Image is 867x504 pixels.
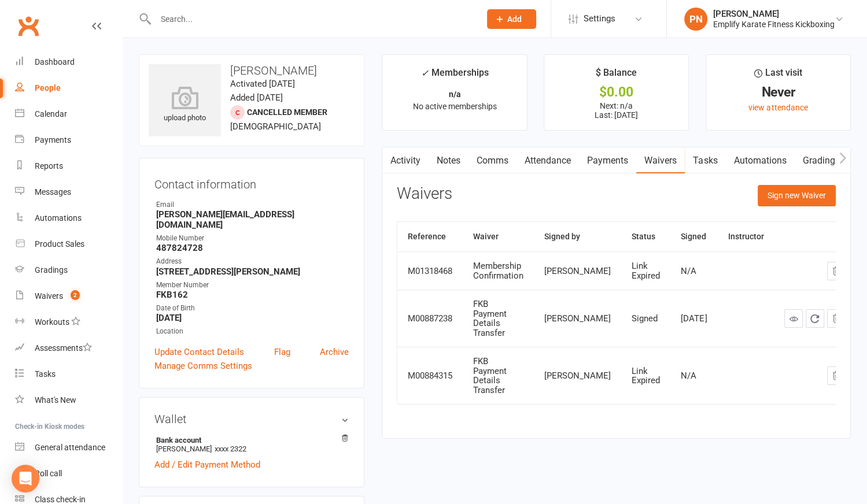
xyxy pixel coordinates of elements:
div: Never [717,86,840,98]
a: Update Contact Details [154,345,244,359]
div: Assessments [35,343,92,353]
strong: Bank account [156,436,343,444]
strong: n/a [448,90,460,99]
a: Flag [274,345,290,359]
input: Search... [152,11,472,27]
div: PN [684,8,707,31]
th: Waiver [463,222,534,251]
a: Calendar [15,101,122,127]
th: Status [621,222,670,251]
div: $ Balance [596,65,637,86]
a: Activity [382,147,429,174]
a: Tasks [685,147,725,174]
div: Class check-in [35,495,86,504]
div: Tasks [35,369,56,379]
strong: 487824728 [156,243,349,253]
div: Signed [632,314,660,324]
h3: Waivers [397,185,452,203]
a: Dashboard [15,49,122,75]
i: ✓ [420,68,428,79]
div: People [35,83,61,92]
div: [PERSON_NAME] [713,9,835,19]
div: M01318468 [408,266,452,276]
div: Open Intercom Messenger [12,465,39,492]
a: People [15,75,122,101]
div: Payments [35,135,71,144]
div: N/A [681,266,707,276]
div: Reports [35,161,63,171]
span: No active memberships [412,102,496,111]
button: Add [487,9,536,29]
a: Roll call [15,461,122,487]
strong: [STREET_ADDRESS][PERSON_NAME] [156,266,349,277]
div: N/A [681,371,707,381]
div: Automations [35,213,82,223]
a: Automations [725,147,794,174]
div: FKB Payment Details Transfer [473,357,523,395]
p: Next: n/a Last: [DATE] [555,101,678,120]
span: Settings [584,6,615,32]
div: M00884315 [408,371,452,381]
h3: Wallet [154,413,349,425]
a: Workouts [15,309,122,335]
div: Date of Birth [156,303,349,314]
div: Mobile Number [156,233,349,244]
div: Waivers [35,291,63,301]
h3: Contact information [154,173,349,191]
th: Signed [670,222,717,251]
strong: [DATE] [156,313,349,323]
strong: [PERSON_NAME][EMAIL_ADDRESS][DOMAIN_NAME] [156,209,349,230]
div: Link Expired [632,366,660,386]
a: Payments [15,127,122,153]
div: Gradings [35,265,68,275]
span: xxxx 2322 [215,444,246,453]
strong: FKB162 [156,290,349,300]
time: Activated [DATE] [230,79,295,89]
div: Memberships [420,65,488,87]
span: Add [507,14,522,24]
a: What's New [15,387,122,413]
a: Automations [15,205,122,231]
a: Assessments [15,335,122,361]
li: [PERSON_NAME] [154,434,349,455]
div: Link Expired [632,261,660,280]
th: Instructor [717,222,774,251]
div: FKB Payment Details Transfer [473,299,523,338]
div: [PERSON_NAME] [544,314,611,324]
a: Comms [468,147,516,174]
div: Location [156,326,349,337]
span: 2 [71,290,80,300]
div: Product Sales [35,239,84,249]
a: General attendance kiosk mode [15,435,122,461]
time: Added [DATE] [230,92,283,103]
h3: [PERSON_NAME] [149,64,355,77]
div: [DATE] [681,314,707,324]
a: Clubworx [14,12,43,40]
div: Last visit [754,65,802,86]
a: Tasks [15,361,122,387]
div: Address [156,256,349,267]
div: Roll call [35,469,62,478]
div: [PERSON_NAME] [544,371,611,381]
a: Attendance [516,147,579,174]
div: M00887238 [408,314,452,324]
div: [PERSON_NAME] [544,266,611,276]
button: Sign new Waiver [758,185,836,206]
div: Workouts [35,317,69,327]
div: Email [156,199,349,210]
div: What's New [35,395,76,405]
a: Messages [15,179,122,205]
a: Product Sales [15,231,122,257]
a: Add / Edit Payment Method [154,458,260,472]
th: Signed by [534,222,621,251]
a: Waivers [636,147,685,174]
a: Manage Comms Settings [154,359,252,373]
div: upload photo [149,86,221,124]
th: Reference [397,222,463,251]
div: Calendar [35,109,67,118]
div: Dashboard [35,57,75,66]
div: $0.00 [555,86,678,98]
div: Emplify Karate Fitness Kickboxing [713,19,835,29]
div: Messages [35,187,71,197]
div: General attendance [35,443,105,452]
